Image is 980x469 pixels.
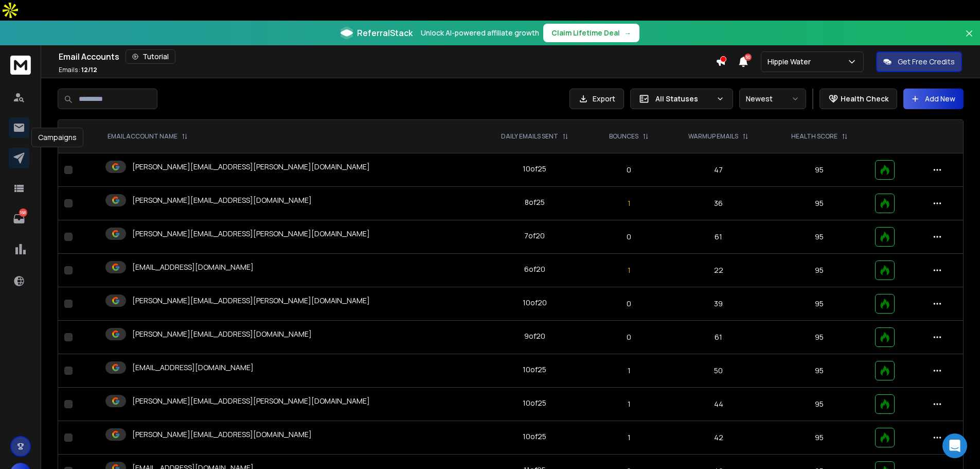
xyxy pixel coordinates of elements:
[357,27,413,39] span: ReferralStack
[597,332,661,342] p: 0
[543,24,639,42] button: Claim Lifetime Deal→
[523,398,546,408] div: 10 of 25
[132,195,312,205] p: [PERSON_NAME][EMAIL_ADDRESS][DOMAIN_NAME]
[523,364,546,375] div: 10 of 25
[524,264,545,274] div: 6 of 20
[132,329,312,339] p: [PERSON_NAME][EMAIL_ADDRESS][DOMAIN_NAME]
[841,94,888,104] p: Health Check
[31,128,83,147] div: Campaigns
[942,433,967,458] div: Open Intercom Messenger
[523,431,546,442] div: 10 of 25
[667,153,770,187] td: 47
[770,287,869,321] td: 95
[819,89,897,109] button: Health Check
[898,57,955,67] p: Get Free Credits
[624,28,631,38] span: →
[903,89,964,109] button: Add New
[597,265,661,275] p: 1
[132,429,312,440] p: [PERSON_NAME][EMAIL_ADDRESS][DOMAIN_NAME]
[421,28,539,38] p: Unlock AI-powered affiliate growth
[667,421,770,455] td: 42
[126,49,175,64] button: Tutorial
[667,287,770,321] td: 39
[59,49,716,64] div: Email Accounts
[770,354,869,388] td: 95
[597,232,661,242] p: 0
[667,187,770,220] td: 36
[525,197,545,207] div: 8 of 25
[770,153,869,187] td: 95
[963,27,976,51] button: Close banner
[132,396,370,406] p: [PERSON_NAME][EMAIL_ADDRESS][PERSON_NAME][DOMAIN_NAME]
[132,296,370,306] p: [PERSON_NAME][EMAIL_ADDRESS][PERSON_NAME][DOMAIN_NAME]
[770,220,869,254] td: 95
[667,220,770,254] td: 61
[609,132,638,141] p: BOUNCES
[597,366,661,376] p: 1
[597,198,661,209] p: 1
[9,209,29,229] a: 168
[791,132,838,141] p: HEALTH SCORE
[744,54,752,61] span: 50
[597,432,661,443] p: 1
[597,299,661,309] p: 0
[132,362,254,373] p: [EMAIL_ADDRESS][DOMAIN_NAME]
[667,388,770,421] td: 44
[81,65,97,74] span: 12 / 12
[523,164,546,174] div: 10 of 25
[688,132,738,141] p: WARMUP EMAILS
[501,132,558,141] p: DAILY EMAILS SENT
[770,321,869,354] td: 95
[108,132,188,141] div: EMAIL ACCOUNT NAME
[132,229,370,239] p: [PERSON_NAME][EMAIL_ADDRESS][PERSON_NAME][DOMAIN_NAME]
[655,94,712,104] p: All Statuses
[132,262,254,272] p: [EMAIL_ADDRESS][DOMAIN_NAME]
[597,165,661,175] p: 0
[523,298,547,308] div: 10 of 20
[770,254,869,287] td: 95
[770,421,869,455] td: 95
[132,162,370,172] p: [PERSON_NAME][EMAIL_ADDRESS][PERSON_NAME][DOMAIN_NAME]
[59,66,97,74] p: Emails :
[667,354,770,388] td: 50
[768,57,815,67] p: Hippie Water
[667,321,770,354] td: 61
[876,51,962,72] button: Get Free Credits
[524,231,545,241] div: 7 of 20
[770,388,869,421] td: 95
[770,187,869,220] td: 95
[739,89,806,109] button: Newest
[667,254,770,287] td: 22
[19,209,27,217] p: 168
[569,89,624,109] button: Export
[597,399,661,409] p: 1
[524,331,545,341] div: 9 of 20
